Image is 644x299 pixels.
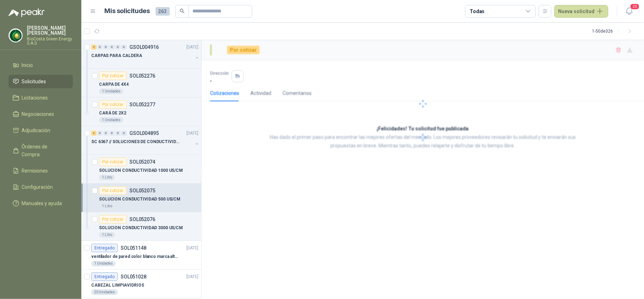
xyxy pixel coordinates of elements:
p: SOL052075 [129,188,155,193]
button: 20 [623,5,636,18]
p: CARPA DE 4X4 [99,81,129,88]
div: Por cotizar [99,72,127,80]
a: EntregadoSOL051028[DATE] CABEZAL LIMPIAVIDRIOS20 Unidades [81,270,201,298]
span: 20 [630,3,640,10]
a: Por cotizarSOL052276CARPA DE 4X41 Unidades [81,69,201,97]
p: SOL052276 [129,73,155,78]
span: Adjudicación [22,126,51,134]
div: Por cotizar [99,158,127,166]
div: 1 Litro [99,175,115,180]
p: SOL051148 [121,246,146,250]
p: CARÁ DE 2X2 [99,110,126,117]
a: Por cotizarSOL052277CARÁ DE 2X21 Unidades [81,97,201,126]
span: Negociaciones [22,110,54,118]
p: [DATE] [186,130,198,137]
div: 0 [103,45,109,50]
a: 2 0 0 0 0 0 GSOL004916[DATE] CARPAS PARA CALDERA [91,43,200,66]
p: CARPAS PARA CALDERA [91,52,142,59]
span: Órdenes de Compra [22,143,66,158]
div: Por cotizar [99,100,127,109]
a: Por cotizarSOL052075SOLUCION CONDUCTIVIDAD 500 US/CM1 Litro [81,184,201,212]
p: GSOL004916 [129,45,159,50]
a: Solicitudes [8,75,73,88]
div: 0 [121,131,127,136]
p: SOL052277 [129,102,155,107]
div: 0 [97,45,103,50]
div: 1 Unidades [99,89,123,94]
a: Configuración [8,180,73,194]
div: Por cotizar [99,186,127,195]
div: 1 Unidades [99,117,123,123]
a: Inicio [8,58,73,72]
div: 1 Litro [99,232,115,238]
div: 1 Unidades [91,261,116,266]
h1: Mis solicitudes [105,6,150,16]
span: Licitaciones [22,94,48,102]
p: SOLUCION CONDUCTIVIDAD 500 US/CM [99,196,180,203]
div: 0 [103,131,109,136]
div: 0 [115,45,121,50]
a: Adjudicación [8,124,73,137]
span: Manuales y ayuda [22,199,62,207]
a: Licitaciones [8,91,73,105]
p: [PERSON_NAME] [PERSON_NAME] [27,26,73,35]
div: 3 [91,131,97,136]
p: [DATE] [186,245,198,252]
div: 0 [109,131,115,136]
p: SOLUCION CONDUCTIVIDAD 3000 US/CM [99,225,183,231]
div: 0 [121,45,127,50]
div: 2 [91,45,97,50]
a: Remisiones [8,164,73,177]
span: search [180,9,185,13]
a: Por cotizarSOL052074SOLUCION CONDUCTIVIDAD 1000 US/CM1 Litro [81,155,201,184]
div: 0 [109,45,115,50]
p: BioCosta Green Energy S.A.S [27,37,73,45]
div: 1 Litro [99,203,115,209]
span: Solicitudes [22,78,46,85]
div: Todas [470,7,485,15]
a: EntregadoSOL051148[DATE] ventilador de pared color blanco marca alteza1 Unidades [81,241,201,270]
div: Por cotizar [99,215,127,224]
p: SOL052076 [129,217,155,222]
a: Manuales y ayuda [8,197,73,210]
div: 20 Unidades [91,289,118,295]
span: Configuración [22,183,53,191]
span: Inicio [22,61,33,69]
p: GSOL004895 [129,131,159,136]
button: Nueva solicitud [554,5,608,18]
p: CABEZAL LIMPIAVIDRIOS [91,282,144,289]
div: 1 - 50 de 326 [592,26,636,37]
p: [DATE] [186,273,198,280]
div: Entregado [91,244,118,252]
div: 0 [115,131,121,136]
img: Company Logo [9,29,22,42]
p: SOL051028 [121,274,146,279]
p: SOL052074 [129,159,155,164]
img: Logo peakr [8,9,45,17]
p: [DATE] [186,44,198,51]
div: Entregado [91,272,118,281]
p: SC 6367 // SOLUCIONES DE CONDUCTIVIDAD [91,139,179,145]
p: ventilador de pared color blanco marca alteza [91,253,179,260]
a: 3 0 0 0 0 0 GSOL004895[DATE] SC 6367 // SOLUCIONES DE CONDUCTIVIDAD [91,129,200,152]
span: 263 [156,7,170,16]
a: Negociaciones [8,107,73,121]
div: 0 [97,131,103,136]
a: Por cotizarSOL052076SOLUCION CONDUCTIVIDAD 3000 US/CM1 Litro [81,212,201,241]
span: Remisiones [22,167,48,175]
p: SOLUCION CONDUCTIVIDAD 1000 US/CM [99,167,183,174]
a: Órdenes de Compra [8,140,73,161]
